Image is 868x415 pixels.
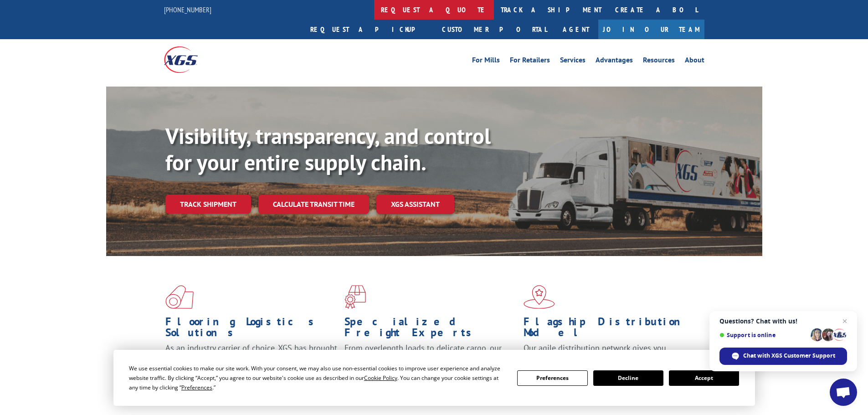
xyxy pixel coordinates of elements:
a: For Retailers [510,56,550,67]
img: xgs-icon-flagship-distribution-model-red [524,285,555,309]
h1: Flooring Logistics Solutions [165,316,338,343]
a: Customer Portal [435,20,554,39]
p: From overlength loads to delicate cargo, our experienced staff knows the best way to move your fr... [344,343,517,383]
span: Questions? Chat with us! [719,318,847,325]
button: Accept [669,370,739,386]
a: Calculate transit time [258,195,369,214]
a: XGS ASSISTANT [376,195,454,214]
span: As an industry carrier of choice, XGS has brought innovation and dedication to flooring logistics... [165,343,337,375]
a: Agent [554,20,598,39]
a: Advantages [596,56,633,67]
span: Support is online [719,332,807,338]
button: Preferences [517,370,587,386]
button: Decline [593,370,663,386]
a: Join Our Team [598,20,704,39]
span: Our agile distribution network gives you nationwide inventory management on demand. [524,343,691,364]
div: Chat with XGS Customer Support [719,348,847,365]
a: About [685,56,704,67]
a: Services [560,56,586,67]
img: xgs-icon-focused-on-flooring-red [344,285,366,309]
span: Close chat [839,316,850,327]
a: Track shipment [165,195,251,214]
a: For Mills [472,56,500,67]
h1: Specialized Freight Experts [344,316,517,343]
span: Preferences [181,384,212,391]
div: Cookie Consent Prompt [113,350,755,406]
img: xgs-icon-total-supply-chain-intelligence-red [165,285,194,309]
div: Open chat [830,379,857,406]
b: Visibility, transparency, and control for your entire supply chain. [165,122,491,176]
a: [PHONE_NUMBER] [164,5,211,14]
div: We use essential cookies to make our site work. With your consent, we may also use non-essential ... [129,364,506,392]
span: Cookie Policy [364,374,397,382]
a: Resources [643,56,675,67]
a: Request a pickup [303,20,435,39]
h1: Flagship Distribution Model [524,316,696,343]
span: Chat with XGS Customer Support [743,352,835,360]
